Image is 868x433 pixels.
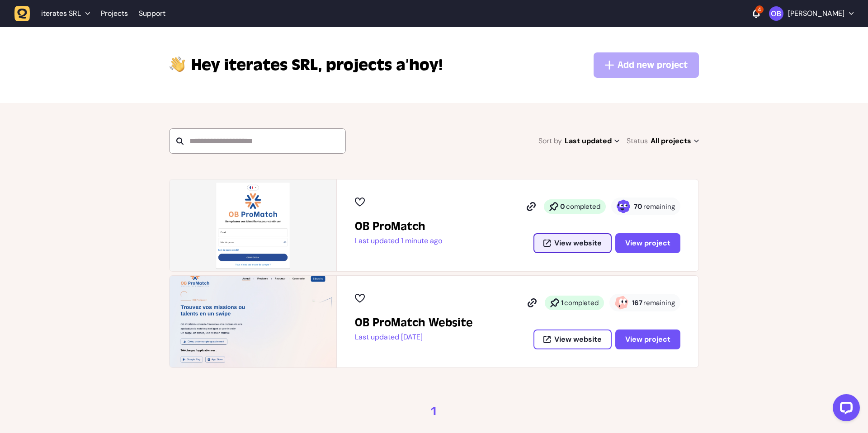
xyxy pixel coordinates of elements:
[564,298,599,307] span: completed
[634,202,642,211] strong: 70
[355,236,442,245] p: Last updated 1 minute ago
[355,333,473,342] p: Last updated [DATE]
[615,329,680,349] button: View project
[41,9,81,18] span: iterates SRL
[755,5,764,14] div: 4
[538,135,562,147] span: Sort by
[625,238,670,248] span: View project
[169,54,186,73] img: hi-hand
[769,6,783,21] img: Oussama Bahassou
[533,329,612,349] button: View website
[554,240,602,247] span: View website
[788,9,844,18] p: [PERSON_NAME]
[191,54,443,76] p: projects a’hoy!
[566,202,600,211] span: completed
[170,179,336,271] img: OB ProMatch
[533,233,612,253] button: View website
[615,233,680,253] button: View project
[594,52,699,78] button: Add new project
[769,6,854,21] button: [PERSON_NAME]
[565,135,619,147] span: Last updated
[643,202,675,211] span: remaining
[643,298,675,307] span: remaining
[826,391,863,428] iframe: LiveChat chat widget
[430,404,438,419] a: 1
[560,202,565,211] strong: 0
[355,219,442,234] h2: OB ProMatch
[554,336,602,343] span: View website
[101,5,128,22] a: Projects
[561,298,563,307] strong: 1
[627,135,648,147] span: Status
[618,59,688,71] span: Add new project
[14,5,95,22] button: iterates SRL
[632,298,642,307] strong: 167
[355,315,473,330] h2: OB ProMatch Website
[625,334,670,344] span: View project
[139,9,165,18] a: Support
[191,54,322,76] span: iterates SRL
[651,135,699,147] span: All projects
[170,276,336,367] img: OB ProMatch Website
